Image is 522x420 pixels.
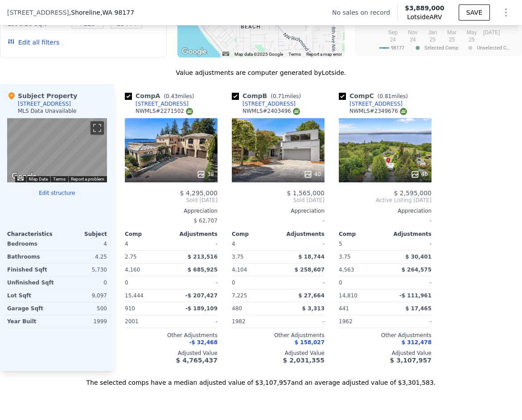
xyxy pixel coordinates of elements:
[232,292,247,299] span: 7,225
[405,305,432,312] span: $ 17,465
[447,29,456,36] text: Mar
[288,52,301,57] a: Terms (opens in new tab)
[125,251,169,263] div: 2.75
[59,276,107,289] div: 0
[125,332,218,339] div: Other Adjustments
[349,100,403,107] div: [STREET_ADDRESS]
[387,238,432,250] div: -
[232,251,276,263] div: 3.75
[374,93,411,99] span: ( miles)
[7,315,55,328] div: Year Built
[125,267,140,273] span: 4,160
[243,100,296,107] div: [STREET_ADDRESS]
[7,251,55,263] div: Bathrooms
[180,46,209,58] img: Google
[7,8,69,17] span: [STREET_ADDRESS]
[136,100,189,107] div: [STREET_ADDRESS]
[232,100,296,107] a: [STREET_ADDRESS]
[7,289,55,302] div: Lot Sqft
[232,241,235,247] span: 4
[185,305,218,312] span: -$ 189,109
[379,93,391,99] span: 0.81
[394,189,432,197] span: $ 2,595,000
[304,170,321,179] div: 40
[391,45,404,51] text: 98177
[287,189,325,197] span: $ 1,565,000
[339,207,432,214] div: Appreciation
[125,241,128,247] span: 4
[90,121,104,135] button: Toggle fullscreen view
[339,332,432,339] div: Other Adjustments
[186,108,193,115] img: NWMLS Logo
[173,276,218,289] div: -
[7,302,55,315] div: Garage Sqft
[467,29,477,36] text: May
[18,100,71,107] div: [STREET_ADDRESS]
[424,45,458,51] text: Selected Comp
[232,267,247,273] span: 4,104
[387,276,432,289] div: -
[232,214,325,227] div: -
[339,305,349,312] span: 441
[339,241,342,247] span: 5
[7,264,55,276] div: Finished Sqft
[232,332,325,339] div: Other Adjustments
[469,37,475,43] text: 25
[497,4,515,21] button: Show Options
[339,315,383,328] div: 1962
[339,100,403,107] a: [STREET_ADDRESS]
[7,91,77,100] div: Subject Property
[59,264,107,276] div: 5,730
[59,315,107,328] div: 1999
[232,350,325,357] div: Adjusted Value
[293,108,300,115] img: NWMLS Logo
[125,231,171,238] div: Comp
[180,46,209,58] a: Open this area in Google Maps (opens a new window)
[125,197,218,204] span: Sold [DATE]
[232,305,242,312] span: 480
[243,107,300,115] div: NWMLS # 2403496
[283,357,325,364] span: $ 2,031,355
[399,292,432,299] span: -$ 111,961
[59,302,107,315] div: 500
[232,231,278,238] div: Comp
[390,357,432,364] span: $ 3,107,957
[53,177,66,181] a: Terms (opens in new tab)
[339,292,358,299] span: 14,810
[59,238,107,250] div: 4
[18,107,77,115] div: MLS Data Unavailable
[125,100,189,107] a: [STREET_ADDRESS]
[280,315,325,328] div: -
[234,52,283,57] span: Map data ©2025 Google
[273,93,285,99] span: 0.71
[306,21,316,36] div: 19081 11th Ave NW
[9,171,39,182] img: Google
[136,107,193,115] div: NWMLS # 2271502
[125,207,218,214] div: Appreciation
[100,9,134,16] span: , WA 98177
[349,107,407,115] div: NWMLS # 2349676
[339,267,354,273] span: 4,563
[173,315,218,328] div: -
[7,238,55,250] div: Bedrooms
[232,197,325,204] span: Sold [DATE]
[388,29,398,36] text: Sep
[29,176,48,182] button: Map Data
[339,251,383,263] div: 3.75
[405,4,444,12] span: $3,889,000
[160,93,197,99] span: ( miles)
[125,91,197,100] div: Comp A
[189,339,218,346] span: -$ 32,468
[339,280,342,286] span: 0
[59,251,107,263] div: 4.25
[430,37,436,43] text: 25
[125,315,169,328] div: 2001
[185,292,218,299] span: -$ 207,427
[8,38,59,47] button: Edit all filters
[410,37,416,43] text: 24
[125,292,144,299] span: 15,444
[298,254,325,260] span: $ 18,744
[402,267,432,273] span: $ 264,575
[171,231,218,238] div: Adjustments
[232,91,304,100] div: Comp B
